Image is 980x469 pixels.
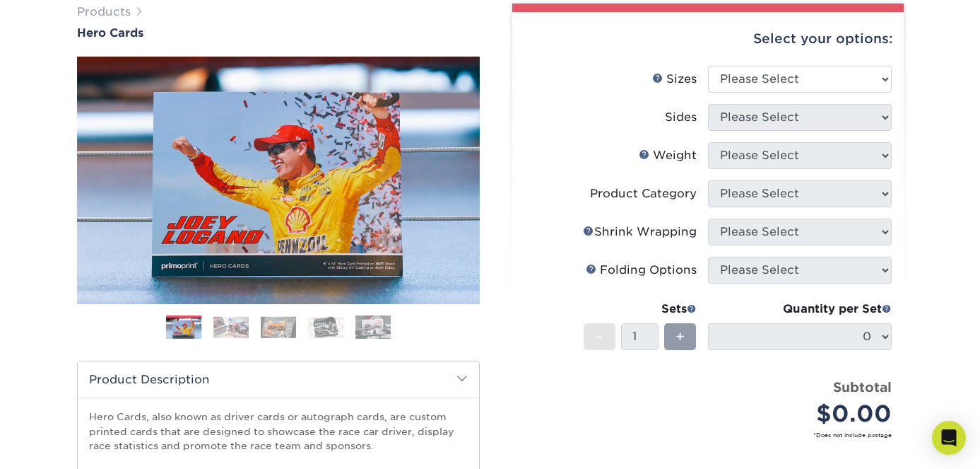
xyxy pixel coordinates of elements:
h2: Product Description [78,361,479,398]
iframe: Google Customer Reviews [4,426,120,464]
div: Select your options: [524,12,892,66]
div: Product Category [590,185,697,202]
span: - [596,326,603,347]
div: Sides [665,109,697,126]
img: Hero Cards 03 [261,316,296,338]
small: *Does not include postage [535,431,892,439]
a: Products [77,5,131,18]
div: $0.00 [719,397,892,431]
img: Hero Cards 01 [77,54,480,307]
div: Sets [584,301,697,318]
div: Folding Options [586,262,697,279]
img: Hero Cards 04 [308,316,343,338]
div: Sizes [652,71,697,88]
div: Shrink Wrapping [583,224,697,241]
div: Open Intercom Messenger [932,421,966,455]
div: Weight [639,147,697,164]
img: Hero Cards 01 [166,317,201,340]
div: Quantity per Set [708,301,892,318]
span: + [675,326,685,347]
a: Hero Cards [77,26,480,40]
img: Hero Cards 02 [213,316,249,338]
strong: Subtotal [833,379,892,395]
img: Hero Cards 05 [355,315,391,340]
